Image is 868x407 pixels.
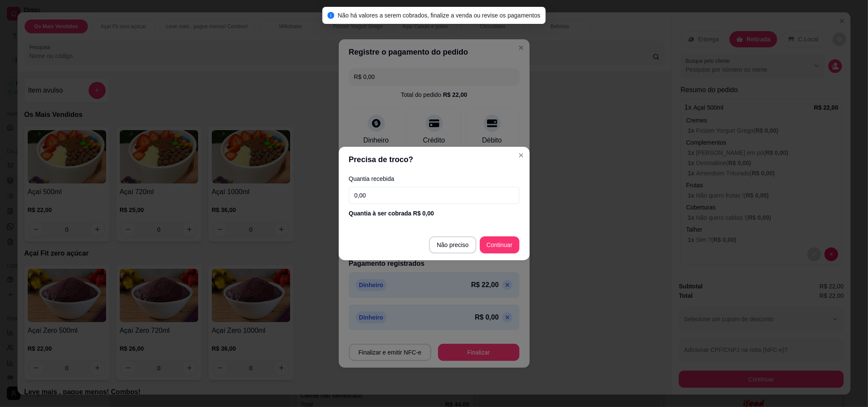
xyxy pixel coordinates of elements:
[349,176,519,182] label: Quantia recebida
[480,236,519,253] button: Continuar
[338,12,541,19] span: Não há valores a serem cobrados, finalize a venda ou revise os pagamentos
[429,236,476,253] button: Não preciso
[514,148,528,162] button: Close
[339,147,530,172] header: Precisa de troco?
[328,12,335,19] span: info-circle
[349,209,519,218] div: Quantia à ser cobrada R$ 0,00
